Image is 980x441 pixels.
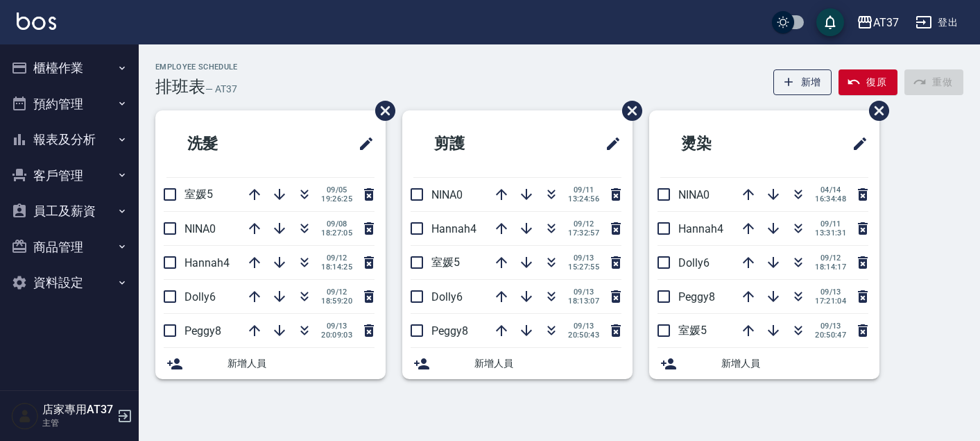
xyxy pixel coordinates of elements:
span: 18:13:07 [568,297,599,306]
span: 刪除班表 [612,90,644,131]
span: Peggy8 [678,290,715,303]
span: 15:27:55 [568,263,599,272]
span: Dolly6 [184,290,216,303]
button: 員工及薪資 [6,193,133,229]
span: 20:50:47 [815,331,846,340]
button: 資料設定 [6,265,133,301]
span: 09/12 [321,253,352,263]
span: 18:59:20 [321,297,352,306]
span: 室媛5 [184,188,213,201]
span: Dolly6 [678,256,710,269]
h2: 洗髮 [166,119,294,169]
button: AT37 [851,8,904,37]
span: 13:24:56 [568,194,599,203]
span: 09/11 [568,185,599,194]
span: 18:27:05 [321,228,352,238]
button: 復原 [839,69,897,95]
span: 20:50:43 [568,331,599,340]
span: 09/12 [568,219,599,228]
span: NINA0 [184,222,216,235]
h2: Employee Schedule [155,63,238,72]
div: AT37 [873,14,899,31]
span: 09/13 [815,288,846,297]
span: 18:14:17 [815,263,846,272]
button: save [816,8,844,36]
span: 刪除班表 [859,90,891,131]
span: 09/11 [815,219,846,228]
h2: 燙染 [660,119,788,169]
span: 09/13 [815,322,846,331]
span: 09/13 [568,253,599,263]
span: 09/12 [321,288,352,297]
button: 預約管理 [6,86,133,122]
span: 室媛5 [678,324,707,337]
button: 商品管理 [6,229,133,265]
span: 刪除班表 [365,90,397,131]
span: 修改班表的標題 [843,127,868,160]
span: Dolly6 [431,290,463,303]
span: 16:34:48 [815,194,846,203]
img: Logo [17,13,56,30]
span: 09/13 [321,322,352,331]
span: 09/08 [321,219,352,228]
span: 09/12 [815,253,846,263]
span: Hannah4 [678,222,723,235]
span: 17:32:57 [568,228,599,238]
span: 室媛5 [431,256,460,269]
span: 修改班表的標題 [350,127,375,160]
button: 客戶管理 [6,158,133,194]
button: 櫃檯作業 [6,50,133,86]
span: 20:09:03 [321,331,352,340]
button: 報表及分析 [6,122,133,158]
span: 修改班表的標題 [596,127,621,160]
span: 17:21:04 [815,297,846,306]
h3: 排班表 [155,77,205,97]
span: 新增人員 [721,356,868,371]
span: 18:14:25 [321,263,352,272]
h2: 剪護 [413,119,541,169]
span: 09/05 [321,185,352,194]
div: 新增人員 [155,348,386,379]
button: 新增 [773,69,832,95]
span: NINA0 [678,188,710,201]
span: 13:31:31 [815,228,846,238]
h6: — AT37 [205,82,237,97]
span: NINA0 [431,188,463,201]
span: 09/13 [568,322,599,331]
span: 新增人員 [474,356,621,371]
div: 新增人員 [402,348,633,379]
img: Person [11,402,39,430]
span: Hannah4 [184,256,230,269]
button: 登出 [910,10,963,35]
span: 新增人員 [227,356,375,371]
span: 04/14 [815,185,846,194]
p: 主管 [42,417,113,429]
span: Hannah4 [431,222,476,235]
span: Peggy8 [184,324,221,338]
h5: 店家專用AT37 [42,403,113,417]
span: 09/13 [568,288,599,297]
span: 19:26:25 [321,194,352,203]
span: Peggy8 [431,324,468,338]
div: 新增人員 [649,348,879,379]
